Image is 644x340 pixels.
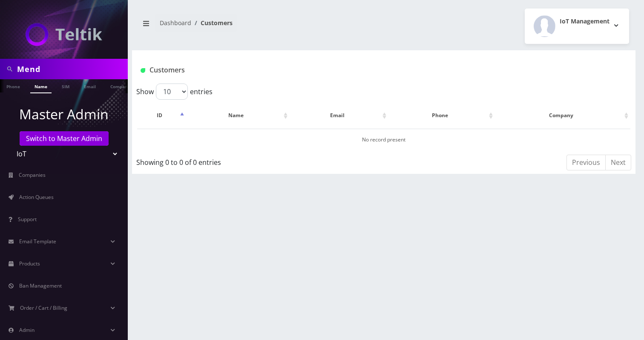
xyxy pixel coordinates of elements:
a: Next [605,155,631,170]
button: IoT Management [525,9,629,44]
a: SIM [57,79,74,92]
a: Switch to Master Admin [20,131,109,146]
a: Company [106,79,135,92]
span: Email Template [19,238,56,245]
li: Customers [191,18,233,27]
th: Phone: activate to sort column ascending [389,103,495,128]
nav: breadcrumb [138,14,377,38]
div: Showing 0 to 0 of 0 entries [136,154,336,167]
select: Showentries [156,84,188,100]
a: Phone [2,79,24,92]
input: Search in Company [17,61,126,77]
label: Show entries [136,84,213,100]
a: Name [30,79,52,93]
a: Previous [566,155,606,170]
span: Action Queues [19,193,54,201]
a: Dashboard [160,19,191,27]
span: Admin [19,326,34,334]
a: Email [80,79,100,92]
th: ID: activate to sort column descending [137,103,186,128]
span: Products [19,260,40,267]
img: IoT [26,23,102,46]
span: Ban Management [19,282,62,289]
span: Support [18,216,37,223]
th: Email: activate to sort column ascending [290,103,389,128]
td: No record present [137,129,630,150]
th: Company: activate to sort column ascending [496,103,630,128]
span: Order / Cart / Billing [20,304,67,311]
h2: IoT Management [560,18,609,25]
th: Name: activate to sort column ascending [187,103,290,128]
span: Companies [19,171,46,179]
h1: Customers [141,66,544,74]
